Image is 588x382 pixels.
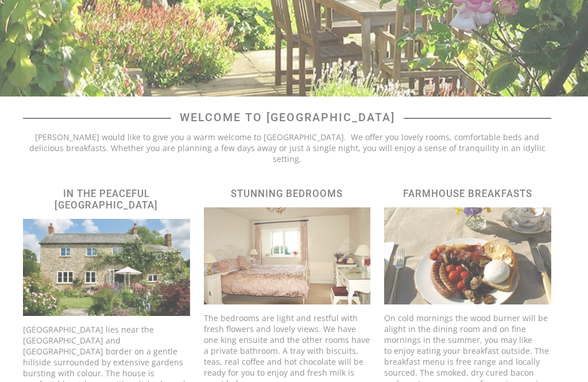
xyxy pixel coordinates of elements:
[23,132,551,164] p: [PERSON_NAME] would like to give you a warm welcome to [GEOGRAPHIC_DATA]. We offer you lovely roo...
[204,207,371,304] img: bed-and_breakfast-devon.full.jpg
[23,188,190,211] h2: In the peaceful [GEOGRAPHIC_DATA]
[23,219,190,316] img: P6214854.full.jpeg
[171,111,404,124] span: Welcome to [GEOGRAPHIC_DATA]
[204,188,371,199] h2: Stunning bedrooms
[384,188,551,199] h2: Farmhouse breakfasts
[384,207,551,304] img: bed_and_breakfast1devon.full.jpg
